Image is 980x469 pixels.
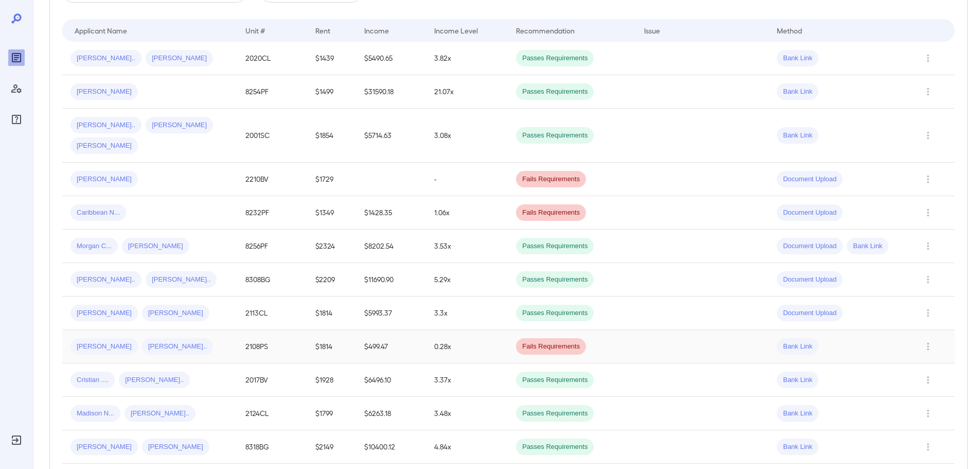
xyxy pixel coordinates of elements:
[307,363,356,397] td: $1928
[237,363,307,397] td: 2017BV
[356,297,426,330] td: $5993.37
[516,442,594,452] span: Passes Requirements
[70,87,138,97] span: [PERSON_NAME]
[119,375,190,385] span: [PERSON_NAME]..
[516,131,594,141] span: Passes Requirements
[426,109,508,163] td: 3.08x
[307,263,356,297] td: $2209
[777,342,818,352] span: Bank Link
[516,308,594,318] span: Passes Requirements
[516,87,594,97] span: Passes Requirements
[777,275,843,285] span: Document Upload
[70,208,126,218] span: Caribbean N...
[8,49,25,66] div: Reports
[516,409,594,419] span: Passes Requirements
[146,54,213,63] span: [PERSON_NAME]
[237,430,307,464] td: 8318BG
[356,196,426,230] td: $1428.35
[920,405,936,422] button: Row Actions
[920,83,936,100] button: Row Actions
[307,109,356,163] td: $1854
[920,238,936,254] button: Row Actions
[777,308,843,318] span: Document Upload
[777,131,818,141] span: Bank Link
[516,241,594,251] span: Passes Requirements
[777,409,818,419] span: Bank Link
[8,111,25,128] div: FAQ
[356,363,426,397] td: $6496.10
[315,24,332,37] div: Rent
[307,397,356,430] td: $1799
[70,275,141,285] span: [PERSON_NAME]..
[70,375,115,385] span: Cristian ....
[237,397,307,430] td: 2124CL
[307,230,356,263] td: $2324
[777,54,818,63] span: Bank Link
[920,171,936,187] button: Row Actions
[516,208,586,218] span: Fails Requirements
[142,442,209,452] span: [PERSON_NAME]
[356,263,426,297] td: $11690.90
[307,163,356,196] td: $1729
[434,24,478,37] div: Income Level
[356,430,426,464] td: $10400.12
[307,430,356,464] td: $2149
[920,127,936,144] button: Row Actions
[356,230,426,263] td: $8202.54
[237,42,307,75] td: 2020CL
[122,241,189,251] span: [PERSON_NAME]
[777,375,818,385] span: Bank Link
[426,75,508,109] td: 21.07x
[920,439,936,455] button: Row Actions
[70,175,138,184] span: [PERSON_NAME]
[426,196,508,230] td: 1.06x
[237,75,307,109] td: 8254PF
[516,275,594,285] span: Passes Requirements
[426,330,508,363] td: 0.28x
[8,432,25,448] div: Log Out
[307,75,356,109] td: $1499
[364,24,389,37] div: Income
[920,305,936,321] button: Row Actions
[426,397,508,430] td: 3.48x
[356,330,426,363] td: $499.47
[70,442,138,452] span: [PERSON_NAME]
[237,196,307,230] td: 8232PF
[516,54,594,63] span: Passes Requirements
[777,175,843,184] span: Document Upload
[124,409,195,419] span: [PERSON_NAME]..
[75,24,127,37] div: Applicant Name
[920,338,936,355] button: Row Actions
[516,24,575,37] div: Recommendation
[426,230,508,263] td: 3.53x
[70,308,138,318] span: [PERSON_NAME]
[307,330,356,363] td: $1814
[777,241,843,251] span: Document Upload
[237,297,307,330] td: 2113CL
[356,75,426,109] td: $31590.18
[146,120,213,130] span: [PERSON_NAME]
[70,342,138,352] span: [PERSON_NAME]
[356,397,426,430] td: $6263.18
[70,241,118,251] span: Morgan C...
[70,141,138,151] span: [PERSON_NAME]
[920,372,936,388] button: Row Actions
[516,375,594,385] span: Passes Requirements
[920,50,936,66] button: Row Actions
[237,263,307,297] td: 8308BG
[426,263,508,297] td: 5.29x
[237,163,307,196] td: 2210BV
[777,24,802,37] div: Method
[426,163,508,196] td: -
[426,363,508,397] td: 3.37x
[777,442,818,452] span: Bank Link
[8,80,25,97] div: Manage Users
[777,208,843,218] span: Document Upload
[516,342,586,352] span: Fails Requirements
[644,24,661,37] div: Issue
[426,297,508,330] td: 3.3x
[307,42,356,75] td: $1439
[920,204,936,221] button: Row Actions
[356,109,426,163] td: $5714.63
[237,330,307,363] td: 2108PS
